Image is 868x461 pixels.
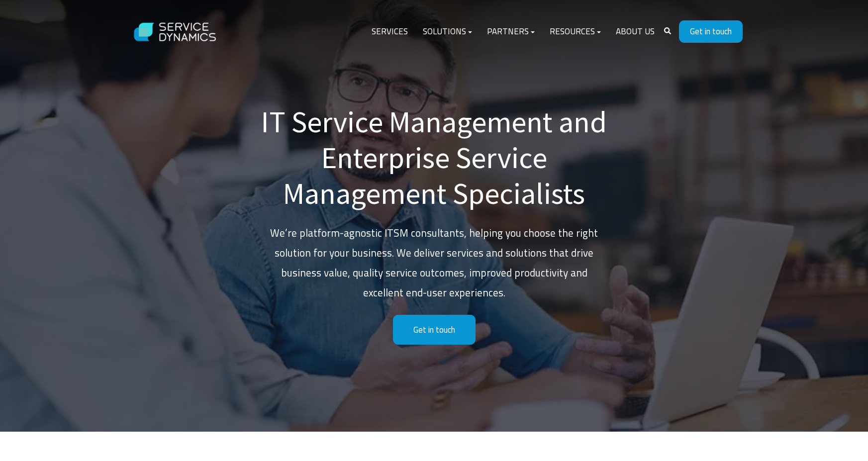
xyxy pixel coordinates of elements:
[679,20,743,43] a: Get in touch
[260,104,608,211] h1: IT Service Management and Enterprise Service Management Specialists
[480,20,542,44] a: Partners
[364,20,662,44] div: Navigation Menu
[393,315,476,345] a: Get in touch
[260,223,608,303] p: We’re platform-agnostic ITSM consultants, helping you choose the right solution for your business...
[364,20,415,44] a: Services
[415,20,480,44] a: Solutions
[542,20,608,44] a: Resources
[608,20,662,44] a: About Us
[126,13,225,51] img: Service Dynamics Logo - White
